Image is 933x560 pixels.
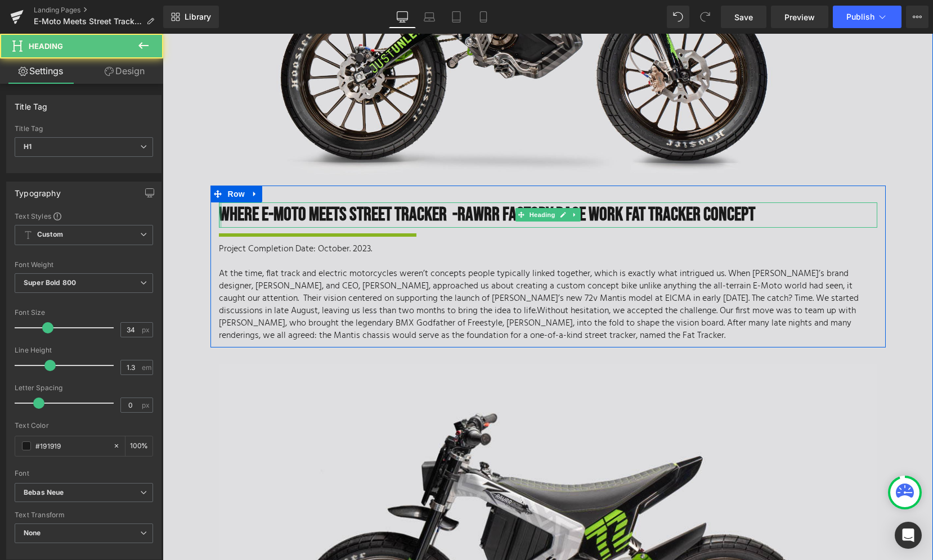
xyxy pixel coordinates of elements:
b: H1 [24,142,32,151]
div: Font [15,469,153,477]
div: Line Height [15,346,153,354]
div: Title Tag [15,125,153,133]
div: Font Size [15,309,153,317]
button: Undo [667,6,689,28]
b: None [24,529,41,537]
span: Without hesitation, we accepted the challenge. Our first move was to team up with [PERSON_NAME], ... [56,270,693,309]
button: Redo [694,6,716,28]
span: px [142,401,151,409]
span: px [142,326,151,333]
a: Laptop [416,6,443,28]
a: Design [84,58,165,84]
div: Open Intercom Messenger [895,522,922,549]
div: Title Tag [15,96,48,111]
a: Preview [771,6,828,28]
span: Rawrr Factory Race Work fat tracker CONCEPT [295,169,593,192]
a: Expand / Collapse [406,174,418,188]
b: Super Bold 800 [24,278,76,287]
input: Color [35,440,107,452]
span: Heading [29,42,63,51]
i: Bebas Neue [24,488,64,498]
div: Text Color [15,422,153,430]
span: Save [734,11,753,23]
div: % [125,436,152,456]
p: At the time, flat track and electric motorcycles weren’t concepts people typically linked togethe... [56,234,715,308]
button: Publish [833,6,901,28]
span: em [142,364,151,371]
p: Project Completion Date: October. 2023. [56,209,715,222]
div: Text Transform [15,511,153,519]
span: Preview [784,11,815,23]
div: Typography [15,182,61,198]
div: Font Weight [15,261,153,269]
span: E-Moto Meets Street Tracker - Rawrr Factory Race Work FAT TRACKER Concept [34,17,142,26]
div: Letter Spacing [15,384,153,392]
div: Text Styles [15,211,153,220]
span: Heading [364,174,394,188]
span: Row [62,152,85,169]
button: More [906,6,928,28]
a: Expand / Collapse [85,152,100,169]
span: Library [185,12,211,22]
a: Landing Pages [34,6,163,15]
a: Mobile [470,6,497,28]
b: Custom [37,230,63,240]
a: Tablet [443,6,470,28]
a: Desktop [389,6,416,28]
span: Publish [846,12,874,21]
a: New Library [163,6,219,28]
